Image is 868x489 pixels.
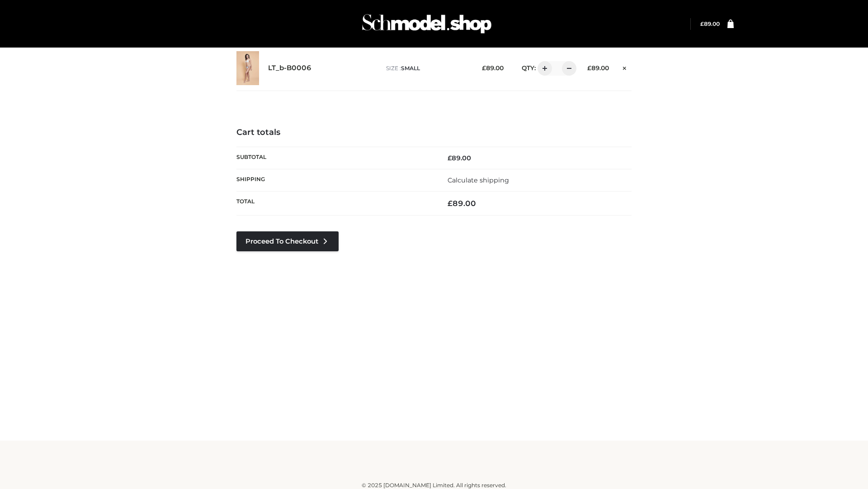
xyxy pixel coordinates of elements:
bdi: 89.00 [448,199,476,208]
th: Shipping [236,169,434,191]
a: Calculate shipping [448,176,509,184]
a: Proceed to Checkout [236,231,339,251]
a: £89.00 [700,20,720,27]
span: SMALL [401,65,420,72]
div: QTY: [513,61,573,76]
bdi: 89.00 [482,64,504,72]
bdi: 89.00 [448,154,471,162]
a: LT_b-B0006 [268,64,311,72]
p: size : [386,64,468,72]
img: Schmodel Admin 964 [359,6,495,42]
span: £ [448,199,453,208]
th: Subtotal [236,147,434,169]
span: £ [448,154,452,162]
h4: Cart totals [236,128,632,138]
bdi: 89.00 [700,20,720,27]
th: Total [236,192,434,216]
a: Remove this item [618,61,632,73]
span: £ [587,64,591,72]
span: £ [482,64,486,72]
img: LT_b-B0006 - SMALL [236,51,259,85]
bdi: 89.00 [587,64,609,72]
span: £ [700,20,704,27]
